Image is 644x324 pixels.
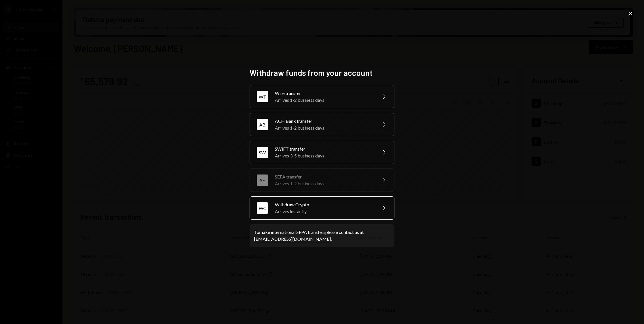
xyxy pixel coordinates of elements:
a: [EMAIL_ADDRESS][DOMAIN_NAME] [254,236,331,242]
button: WTWire transferArrives 1-2 business days [250,85,394,108]
div: AB [257,119,268,130]
div: Withdraw Crypto [275,201,374,208]
button: SESEPA transferArrives 1-2 business days [250,169,394,192]
h2: Withdraw funds from your account [250,67,394,78]
div: WC [257,202,268,214]
div: ACH Bank transfer [275,118,374,124]
div: SEPA transfer [275,173,374,180]
div: WT [257,91,268,102]
div: Wire transfer [275,90,374,97]
div: Arrives 1-2 business days [275,124,374,131]
div: SE [257,175,268,186]
div: Arrives 3-5 business days [275,152,374,159]
button: ABACH Bank transferArrives 1-2 business days [250,113,394,136]
button: SWSWIFT transferArrives 3-5 business days [250,141,394,164]
div: SW [257,147,268,158]
div: Arrives 1-2 business days [275,97,374,103]
div: SWIFT transfer [275,146,374,152]
div: Arrives instantly [275,208,374,215]
div: To make international SEPA transfers please contact us at . [254,229,390,242]
button: WCWithdraw CryptoArrives instantly [250,196,394,220]
div: Arrives 1-2 business days [275,180,374,187]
